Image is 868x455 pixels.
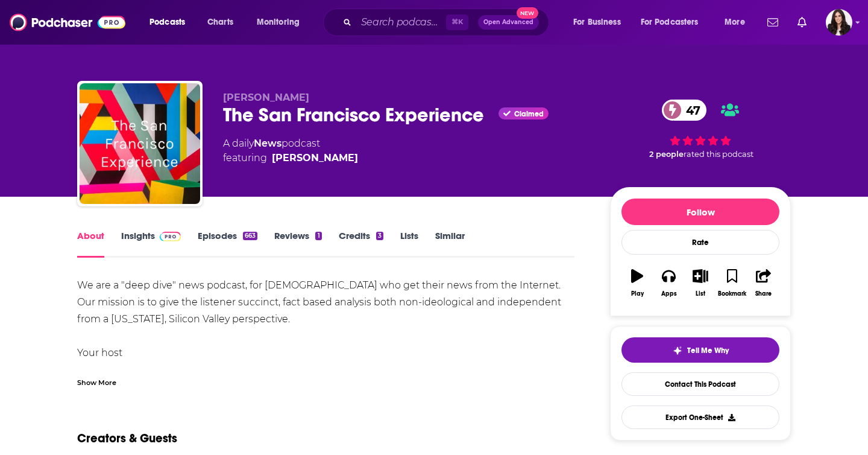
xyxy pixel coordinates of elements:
h2: Creators & Guests [77,431,177,446]
a: Show notifications dropdown [763,12,783,33]
div: A daily podcast [223,136,358,165]
span: 2 people [649,150,684,159]
button: open menu [716,13,760,32]
div: 3 [376,232,383,240]
span: More [725,14,745,31]
button: tell me why sparkleTell Me Why [621,337,779,363]
div: List [696,290,705,297]
div: Share [755,290,772,297]
button: Share [748,261,779,305]
a: Reviews1 [274,230,321,258]
a: Show notifications dropdown [793,12,811,33]
span: Charts [207,14,233,31]
button: open menu [633,13,716,32]
span: For Podcasters [641,14,699,31]
button: Bookmark [716,261,747,305]
span: Monitoring [257,14,300,31]
img: Podchaser Pro [160,232,181,241]
span: [PERSON_NAME] [223,92,309,103]
img: The San Francisco Experience [80,83,200,204]
div: Bookmark [718,290,746,297]
div: 47 2 peoplerated this podcast [610,92,791,167]
a: About [77,230,104,258]
button: Play [621,261,653,305]
a: Episodes663 [198,230,257,258]
button: Apps [653,261,684,305]
a: [PERSON_NAME] [272,151,358,165]
button: List [685,261,716,305]
span: 47 [674,100,706,121]
div: Apps [661,290,677,297]
span: Logged in as RebeccaShapiro [826,9,852,36]
a: Contact This Podcast [621,372,779,396]
div: Search podcasts, credits, & more... [335,8,561,36]
a: News [254,138,281,149]
span: For Business [573,14,621,31]
a: Lists [400,230,418,258]
div: 1 [315,232,321,240]
a: Similar [435,230,465,258]
input: Search podcasts, credits, & more... [356,13,446,32]
span: New [517,7,538,19]
div: Play [631,290,644,297]
button: open menu [565,13,636,32]
span: featuring [223,151,358,165]
button: Export One-Sheet [621,406,779,429]
a: Credits3 [339,230,383,258]
img: User Profile [826,9,852,36]
span: Open Advanced [483,19,533,25]
button: open menu [248,13,315,32]
button: Show profile menu [826,9,852,36]
a: InsightsPodchaser Pro [121,230,181,258]
button: open menu [141,13,201,32]
span: rated this podcast [684,150,753,159]
span: Podcasts [149,14,185,31]
img: tell me why sparkle [673,346,682,355]
span: Tell Me Why [687,346,729,355]
button: Open AdvancedNew [478,15,539,30]
img: Podchaser - Follow, Share and Rate Podcasts [10,11,125,34]
div: 663 [243,232,257,240]
span: ⌘ K [446,14,468,30]
a: 47 [662,100,706,121]
span: Claimed [514,111,544,117]
a: Charts [200,13,241,32]
div: Rate [621,230,779,255]
button: Follow [621,199,779,225]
